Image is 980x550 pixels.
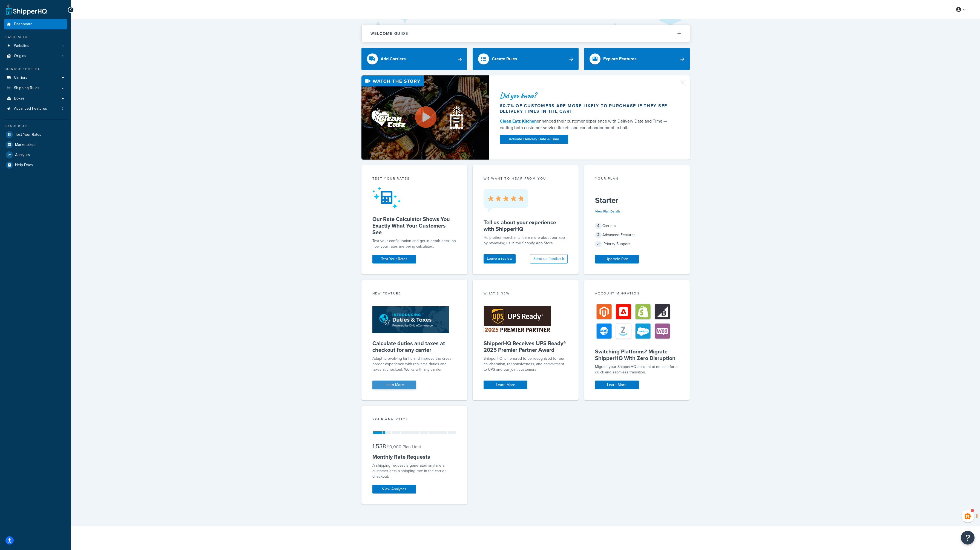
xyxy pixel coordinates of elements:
[484,356,568,372] p: ShipperHQ is honored to be recognized for our collaboration, responsiveness, and commitment to UP...
[595,231,679,239] div: Advanced Features
[484,291,568,297] div: What's New
[372,176,456,182] div: Test your rates
[595,348,679,361] h5: Switching Platforms? Migrate ShipperHQ With Zero Disruption
[4,130,67,140] a: Test Your Rates
[381,55,406,63] div: Add Carriers
[62,44,64,48] span: 1
[500,118,673,131] div: enhanced their customer experience with Delivery Date and Time — cutting both customer service ti...
[595,209,620,214] a: View Plan Details
[15,132,41,137] span: Test Your Rates
[484,254,516,263] a: Leave a review
[370,32,408,36] h2: Welcome Guide
[603,55,637,63] div: Explore Features
[372,381,416,389] a: Learn More
[372,216,456,236] h5: Our Rate Calculator Shows You Exactly What Your Customers See
[4,140,67,150] a: Marketplace
[595,381,639,389] a: Learn More
[584,48,690,70] a: Explore Features
[372,417,456,423] div: Your Analytics
[484,381,527,389] a: Learn More
[15,153,30,157] span: Analytics
[14,86,39,90] span: Shipping Rules
[595,255,639,263] a: Upgrade Plan
[372,340,456,353] h5: Calculate duties and taxes at checkout for any carrier
[595,291,679,297] div: Account Migration
[500,92,673,99] div: Did you know?
[372,463,456,479] div: A shipping request is generated anytime a customer gets a shipping rate in the cart or checkout.
[4,41,67,51] a: Websites1
[4,150,67,160] a: Analytics
[500,103,673,114] div: 60.7% of customers are more likely to purchase if they see delivery times in the cart
[595,240,679,248] div: Priority Support
[62,106,64,111] span: 2
[14,75,27,80] span: Carriers
[4,160,67,170] a: Help Docs
[961,531,975,545] button: Open Resource Center
[14,54,26,58] span: Origins
[595,232,602,238] span: 2
[4,41,67,51] li: Websites
[4,73,67,83] a: Carriers
[4,19,67,29] a: Dashboard
[4,104,67,114] li: Advanced Features
[372,356,456,372] p: Adapt to evolving tariffs and improve the cross-border experience with real-time duties and taxes...
[4,124,67,128] div: Resources
[484,176,568,181] p: we want to hear from you
[595,196,679,205] h5: Starter
[4,83,67,93] a: Shipping Rules
[14,44,29,48] span: Websites
[530,254,568,263] button: Send us feedback
[492,55,517,63] div: Create Rules
[500,118,537,124] a: Clean Eatz Kitchen
[14,22,33,27] span: Dashboard
[372,291,456,297] div: New Feature
[595,364,679,375] div: Migrate your ShipperHQ account at no cost for a quick and seamless transition.
[4,35,67,39] div: Basic Setup
[4,67,67,71] div: Manage Shipping
[62,54,64,58] span: 1
[500,135,568,144] a: Activate Delivery Date & Time
[372,442,386,451] span: 1,538
[361,75,489,160] img: Video thumbnail
[484,235,568,246] p: Help other merchants learn more about our app by reviewing us in the Shopify App Store.
[4,104,67,114] a: Advanced Features2
[387,444,421,450] small: / 10,000 Plan Limit
[4,93,67,104] a: Boxes
[4,51,67,61] a: Origins1
[4,51,67,61] li: Origins
[14,96,25,101] span: Boxes
[372,255,416,263] a: Test Your Rates
[484,219,568,232] h5: Tell us about your experience with ShipperHQ
[595,222,679,230] div: Carriers
[15,163,33,168] span: Help Docs
[484,340,568,353] h5: ShipperHQ Receives UPS Ready® 2025 Premier Partner Award
[15,143,36,147] span: Marketplace
[595,176,679,182] div: Your Plan
[372,485,416,494] a: View Analytics
[362,25,690,42] button: Welcome Guide
[595,223,602,229] span: 4
[473,48,579,70] a: Create Rules
[372,238,456,249] div: Test your configuration and get in-depth detail on how your rates are being calculated.
[372,453,456,460] h5: Monthly Rate Requests
[361,48,467,70] a: Add Carriers
[14,106,47,111] span: Advanced Features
